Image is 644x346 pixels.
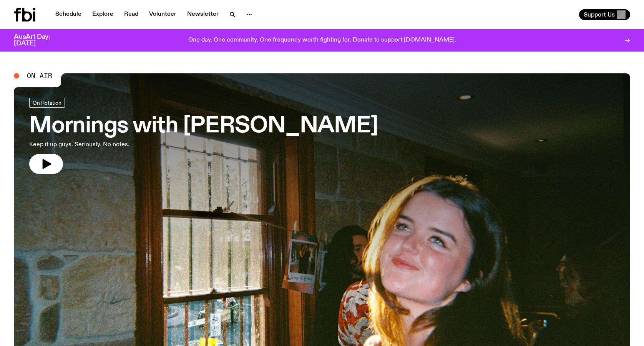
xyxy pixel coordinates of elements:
a: On Rotation [29,98,65,108]
a: Volunteer [144,9,181,20]
h3: Mornings with [PERSON_NAME] [29,115,378,137]
a: Read [120,9,143,20]
h3: AusArt Day: [DATE] [14,34,63,47]
a: Mornings with [PERSON_NAME]Keep it up guys. Seriously. No notes. [29,98,378,174]
span: On Air [27,72,52,79]
a: Schedule [51,9,86,20]
p: Keep it up guys. Seriously. No notes. [29,140,226,149]
span: On Rotation [33,100,61,105]
span: Support Us [584,11,615,18]
button: Support Us [579,9,630,20]
p: One day. One community. One frequency worth fighting for. Donate to support [DOMAIN_NAME]. [188,37,456,44]
a: Newsletter [183,9,223,20]
a: Explore [88,9,118,20]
